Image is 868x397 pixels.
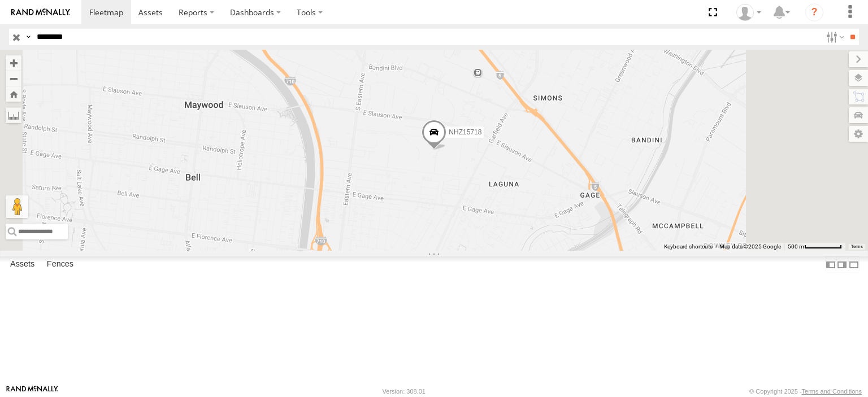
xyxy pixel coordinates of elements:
label: Dock Summary Table to the Right [836,256,848,273]
div: Version: 308.01 [383,388,426,395]
div: © Copyright 2025 - [749,388,862,395]
span: Map data ©2025 Google [719,243,781,250]
button: Zoom Home [6,86,21,102]
button: Drag Pegman onto the map to open Street View [6,195,28,218]
img: rand-logo.svg [11,8,70,16]
button: Zoom in [6,55,21,71]
a: Terms (opens in new tab) [851,244,863,248]
label: Fences [41,257,79,273]
label: Assets [5,257,40,273]
button: Zoom out [6,71,21,86]
span: 500 m [788,243,804,250]
div: Zulema McIntosch [732,4,765,21]
a: Visit our Website [6,386,58,397]
a: Terms and Conditions [802,388,862,395]
button: Keyboard shortcuts [664,243,713,251]
label: Measure [6,107,21,123]
label: Map Settings [849,126,868,142]
span: NHZ15718 [449,128,481,136]
label: Hide Summary Table [848,256,860,273]
label: Search Query [24,29,33,45]
button: Map Scale: 500 m per 63 pixels [784,243,845,251]
i: ? [805,3,823,21]
label: Dock Summary Table to the Left [825,256,836,273]
label: Search Filter Options [822,29,846,45]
